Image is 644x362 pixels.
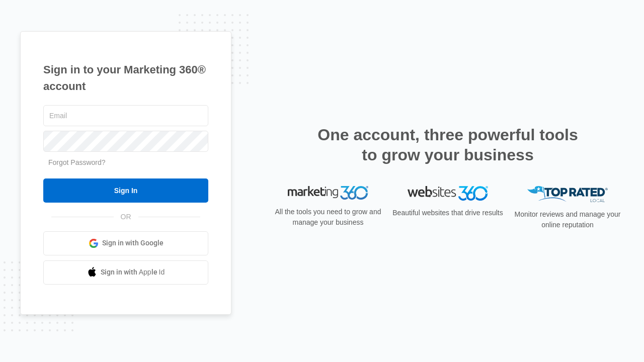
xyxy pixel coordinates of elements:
[511,209,624,230] p: Monitor reviews and manage your online reputation
[43,260,208,285] a: Sign in with Apple Id
[527,186,608,203] img: Top Rated Local
[408,186,488,201] img: Websites 360
[43,178,208,203] input: Sign In
[391,208,504,218] p: Beautiful websites that drive results
[43,231,208,255] a: Sign in with Google
[43,61,208,95] h1: Sign in to your Marketing 360® account
[314,125,581,165] h2: One account, three powerful tools to grow your business
[48,158,106,166] a: Forgot Password?
[288,186,368,200] img: Marketing 360
[102,238,164,248] span: Sign in with Google
[43,105,208,126] input: Email
[101,267,165,278] span: Sign in with Apple Id
[114,212,138,222] span: OR
[272,207,384,228] p: All the tools you need to grow and manage your business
